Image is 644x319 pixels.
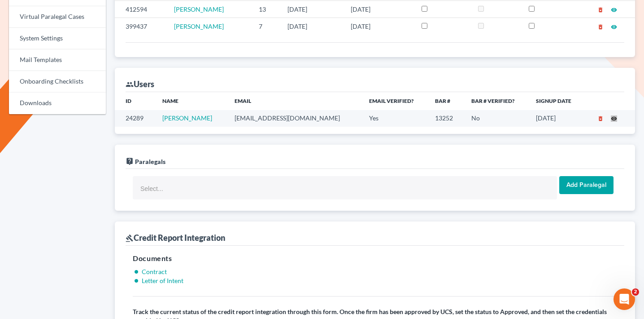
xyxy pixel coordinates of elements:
i: visibility [611,24,617,30]
a: Mail Templates [9,49,106,71]
a: visibility [611,114,617,122]
a: [PERSON_NAME] [174,5,224,13]
th: Bar # Verified? [464,92,529,110]
i: visibility [611,115,617,122]
i: gavel [126,234,134,242]
td: [DATE] [344,18,414,35]
i: group [126,80,134,89]
i: delete_forever [597,7,604,13]
th: ID [115,92,155,110]
th: Name [155,92,227,110]
a: delete_forever [597,22,604,30]
i: delete_forever [597,115,604,122]
th: Email [227,92,362,110]
td: 24289 [115,110,155,127]
td: [DATE] [529,110,585,127]
span: Paralegals [135,158,165,165]
td: [DATE] [280,0,344,18]
td: [EMAIL_ADDRESS][DOMAIN_NAME] [227,110,362,127]
a: visibility [611,5,617,13]
td: Yes [362,110,428,127]
a: [PERSON_NAME] [162,114,212,122]
td: 13 [252,0,281,18]
i: visibility [611,7,617,13]
a: Contract [142,268,167,275]
a: delete_forever [597,114,604,122]
a: [PERSON_NAME] [174,22,224,30]
td: [DATE] [280,18,344,35]
td: 412594 [115,0,167,18]
a: Onboarding Checklists [9,71,106,93]
a: Virtual Paralegal Cases [9,6,106,28]
h5: Documents [133,253,617,264]
span: 2 [632,288,639,296]
td: [DATE] [344,0,414,18]
input: Add Paralegal [559,176,614,194]
a: Letter of Intent [142,277,183,284]
td: 399437 [115,18,167,35]
td: 7 [252,18,281,35]
a: Downloads [9,93,106,114]
a: delete_forever [597,5,604,13]
div: Users [126,79,154,89]
th: Bar # [428,92,464,110]
th: Email Verified? [362,92,428,110]
th: Signup Date [529,92,585,110]
td: 13252 [428,110,464,127]
td: No [464,110,529,127]
i: delete_forever [597,24,604,30]
iframe: Intercom live chat [614,288,635,310]
div: Credit Report Integration [126,232,225,243]
a: System Settings [9,28,106,49]
i: live_help [126,157,134,165]
a: visibility [611,22,617,30]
